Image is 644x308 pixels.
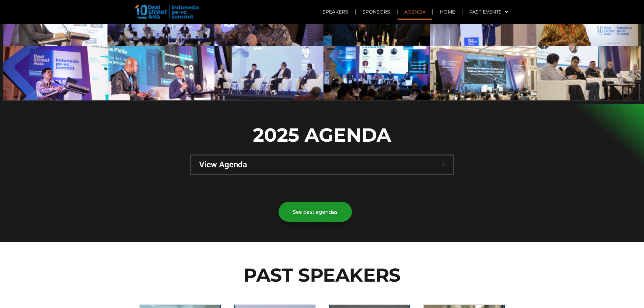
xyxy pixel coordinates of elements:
[279,202,352,222] a: See past agendas
[133,266,511,284] h2: PAST SPEAKERS
[433,4,462,20] a: Home
[199,161,442,169] span: View Agenda
[356,4,397,20] a: Sponsors
[293,209,338,214] span: See past agendas
[462,4,515,20] a: Past Events
[190,121,454,149] p: 2025 AGENDA
[398,4,432,20] a: Agenda
[316,4,355,20] a: Speakers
